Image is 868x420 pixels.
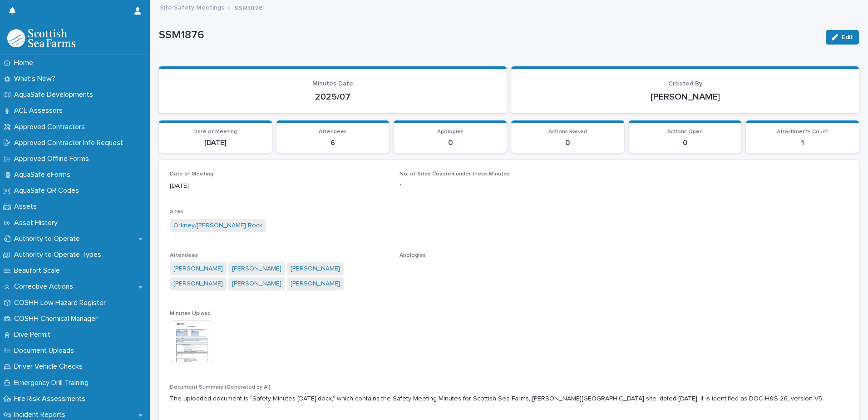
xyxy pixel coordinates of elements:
[312,80,353,87] span: Minutes Date
[234,2,263,12] p: SSM1876
[10,282,80,291] p: Corrective Actions
[10,90,100,99] p: AquaSafe Developments
[170,181,389,191] p: [DATE]
[10,379,96,387] p: Emergency Drill Training
[170,209,183,215] span: Sites
[232,264,281,274] a: [PERSON_NAME]
[159,29,819,42] p: SSM1876
[10,330,58,339] p: Dive Permit
[291,264,340,274] a: [PERSON_NAME]
[548,129,587,135] span: Actions Raised
[399,171,510,177] span: No. of Sites Covered under these Minutes
[10,395,93,403] p: Fire Risk Assessments
[10,235,87,243] p: Authority to Operate
[668,80,702,87] span: Created By
[751,139,853,147] p: 1
[777,129,828,135] span: Attachments Count
[164,139,266,147] p: [DATE]
[399,181,618,191] p: 1
[10,299,113,307] p: COSHH Low Hazard Register
[826,30,859,45] button: Edit
[517,139,619,147] p: 0
[10,410,73,419] p: Incident Reports
[10,346,81,355] p: Document Uploads
[10,315,105,323] p: COSHH Chemical Manager
[437,129,464,135] span: Apologies
[173,221,262,230] a: Orkney/[PERSON_NAME] Rock
[522,91,848,102] p: [PERSON_NAME]
[173,264,223,274] a: [PERSON_NAME]
[170,385,271,390] span: Document Summary (Generated by AI)
[10,362,90,371] p: Driver Vehicle Checks
[10,186,86,195] p: AquaSafe QR Codes
[170,171,213,177] span: Date of Meeting
[232,279,281,289] a: [PERSON_NAME]
[291,279,340,289] a: [PERSON_NAME]
[170,311,211,316] span: Minutes Upload
[399,262,618,272] p: -
[10,59,40,67] p: Home
[10,139,130,147] p: Approved Contractor Info Request
[634,139,736,147] p: 0
[10,170,78,179] p: AquaSafe eForms
[10,155,96,163] p: Approved Offline Forms
[173,279,223,289] a: [PERSON_NAME]
[170,91,496,102] p: 2025/07
[10,219,65,227] p: Asset History
[319,129,347,135] span: Attendees
[399,253,426,258] span: Apologies
[160,2,224,12] a: Site Safety Meetings
[170,394,848,404] p: The uploaded document is "Safety Minutes [DATE].docx," which contains the Safety Meeting Minutes ...
[7,29,75,47] img: bPIBxiqnSb2ggTQWdOVV
[10,202,44,211] p: Assets
[667,129,703,135] span: Actions Open
[399,139,501,147] p: 0
[10,106,70,115] p: ACL Assessors
[170,253,198,258] span: Attendees
[842,34,853,40] span: Edit
[193,129,237,135] span: Date of Meeting
[10,266,67,275] p: Beaufort Scale
[10,75,63,83] p: What's New?
[10,123,92,131] p: Approved Contractors
[10,250,108,259] p: Authority to Operate Types
[282,139,384,147] p: 6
